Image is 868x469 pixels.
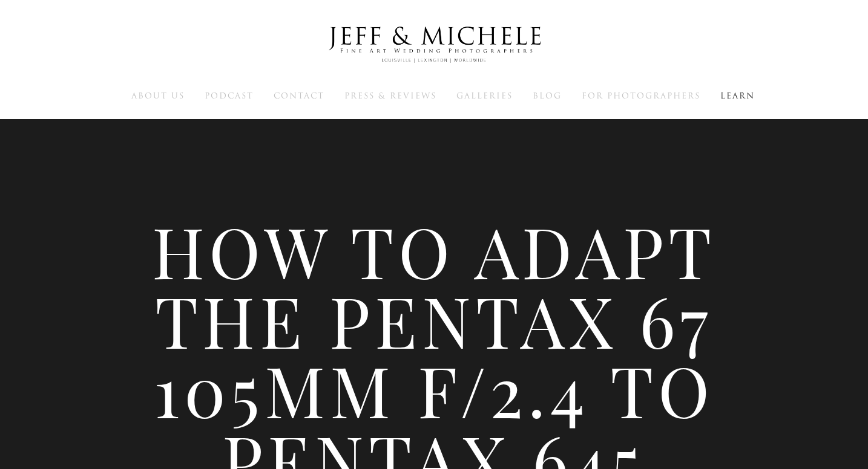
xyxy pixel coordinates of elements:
a: Press & Reviews [344,90,436,101]
a: Podcast [205,90,254,101]
a: About Us [131,90,185,101]
a: Blog [533,90,562,101]
a: Galleries [456,90,513,101]
img: Louisville Wedding Photographers - Jeff & Michele Wedding Photographers [313,15,555,74]
a: Contact [274,90,324,101]
a: For Photographers [582,90,700,101]
a: Learn [720,90,755,101]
